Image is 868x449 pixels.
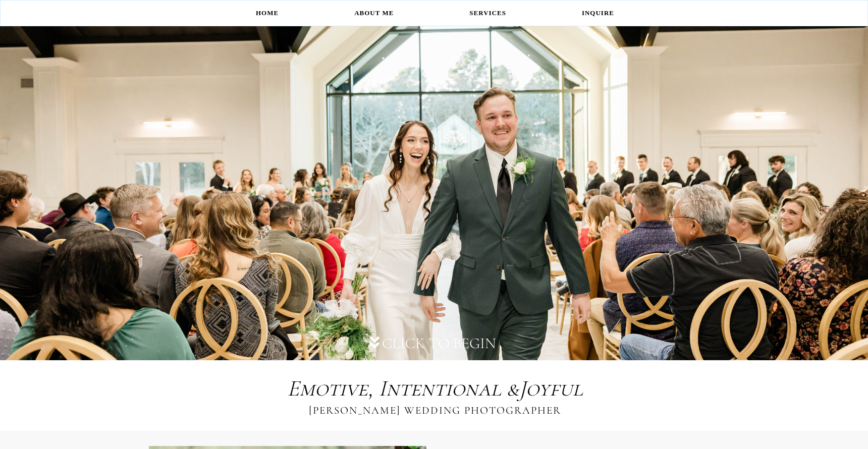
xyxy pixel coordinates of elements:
[544,3,652,23] a: INQUIRE
[431,3,544,23] a: Services
[287,374,373,402] span: Emotive,
[309,404,561,417] span: [PERSON_NAME] WEDDING PHOTOGRAPHER
[287,374,583,402] em: Joyful
[218,3,316,23] a: Home
[316,3,431,23] a: About Me
[378,374,519,402] span: Intentional &
[382,334,496,353] div: Click to Begin
[360,334,509,353] button: Click to Begin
